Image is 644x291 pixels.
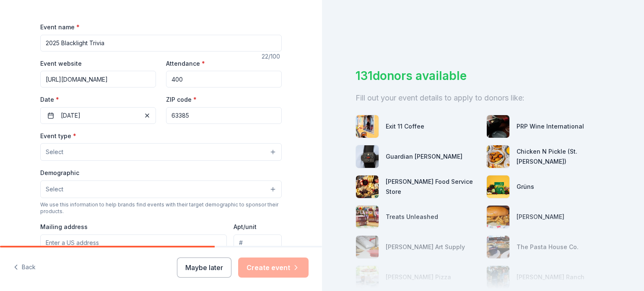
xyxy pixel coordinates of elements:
[40,201,282,215] div: We use this information to help brands find events with their target demographic to sponsor their...
[166,59,205,68] label: Attendance
[166,107,282,124] input: 12345 (U.S. only)
[177,258,231,278] button: Maybe later
[386,177,480,197] div: [PERSON_NAME] Food Service Store
[40,234,227,251] input: Enter a US address
[40,223,88,231] label: Mailing address
[356,91,610,105] div: Fill out your event details to apply to donors like:
[234,234,282,251] input: #
[46,184,63,194] span: Select
[13,259,36,276] button: Back
[40,95,156,104] label: Date
[487,145,509,168] img: photo for Chicken N Pickle (St. Charles)
[40,35,282,52] input: Spring Fundraiser
[386,121,424,131] div: Exit 11 Coffee
[487,175,509,198] img: photo for Grüns
[262,52,282,62] div: 22 /100
[166,95,197,104] label: ZIP code
[40,23,80,31] label: Event name
[517,147,610,167] div: Chicken N Pickle (St. [PERSON_NAME])
[356,115,379,138] img: photo for Exit 11 Coffee
[40,180,282,198] button: Select
[386,152,462,162] div: Guardian [PERSON_NAME]
[40,107,156,124] button: [DATE]
[40,132,76,140] label: Event type
[356,145,379,168] img: photo for Guardian Angel Device
[517,182,534,192] div: Grüns
[166,71,282,88] input: 20
[40,143,282,161] button: Select
[234,223,257,231] label: Apt/unit
[356,67,610,85] div: 131 donors available
[517,121,584,131] div: PRP Wine International
[40,59,82,68] label: Event website
[356,175,379,198] img: photo for Gordon Food Service Store
[487,115,509,138] img: photo for PRP Wine International
[40,71,156,88] input: https://www...
[46,147,63,157] span: Select
[40,169,79,177] label: Demographic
